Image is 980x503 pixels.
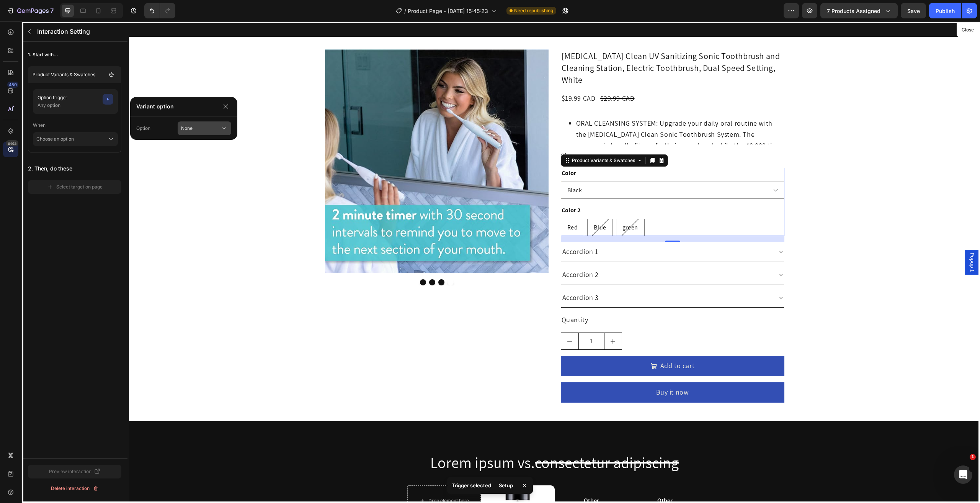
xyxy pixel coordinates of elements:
[33,71,106,79] p: Product Variants & Swatches
[28,465,121,478] button: Preview interaction
[49,468,91,475] span: Preview interaction
[452,482,491,489] p: Trigger selected
[7,82,18,88] div: 450
[827,7,880,15] span: 7 products assigned
[929,3,961,18] button: Publish
[181,125,193,132] span: None
[136,102,217,111] p: Variant option
[820,3,898,18] button: 7 products assigned
[907,8,920,14] span: Save
[28,180,121,194] button: Select target on page
[3,3,57,18] button: 7
[901,3,926,18] button: Save
[404,7,406,15] span: /
[28,162,121,175] p: 2. Then, do these
[33,118,118,132] p: When
[38,102,100,109] p: Any option
[178,121,231,135] button: None
[514,7,553,14] span: Need republishing
[38,94,100,102] p: Option trigger
[129,21,980,503] iframe: To enrich screen reader interactions, please activate Accessibility in Grammarly extension settings
[958,25,977,36] button: Close
[28,482,121,495] button: Delete interaction
[970,454,976,460] span: 1
[50,6,54,15] p: 7
[144,3,175,18] div: Undo/Redo
[6,140,18,146] div: Beta
[36,132,108,146] p: Choose an option
[28,48,121,62] p: 1. Start with...
[408,7,488,15] span: Product Page - [DATE] 15:45:23
[136,121,178,135] p: Option
[954,465,972,484] iframe: Intercom live chat
[936,7,955,15] div: Publish
[494,480,518,491] div: Setup
[47,184,103,190] div: Select target on page
[51,485,99,492] div: Delete interaction
[37,27,102,36] p: Interaction Setting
